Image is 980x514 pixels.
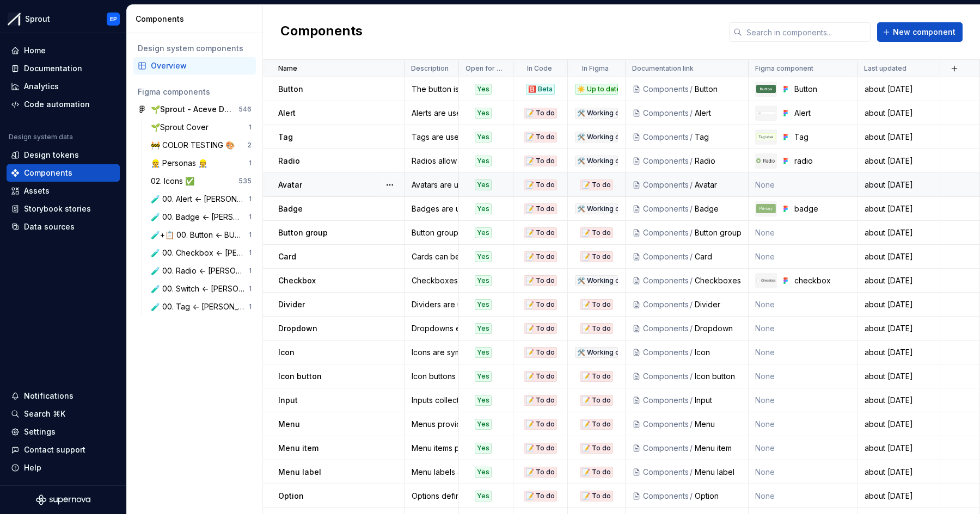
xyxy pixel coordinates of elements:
div: Yes [475,227,492,238]
a: 🧪 00. Alert <- [PERSON_NAME]1 [146,190,256,208]
img: Button [756,85,776,94]
div: Components [24,168,72,178]
button: Contact support [7,441,120,459]
div: about [DATE] [858,227,939,238]
div: 1 [249,267,252,275]
div: about [DATE] [858,347,939,358]
a: 🧪+📋 00. Button <- BURAK1 [146,226,256,244]
div: Overview [151,60,252,71]
td: None [749,173,857,197]
div: Help [24,462,41,473]
div: 📝 To do [580,395,613,406]
div: / [689,227,695,238]
div: Dropdown [695,323,742,334]
div: / [689,323,695,334]
div: Analytics [24,81,59,92]
p: Menu label [278,467,321,478]
p: Alert [278,108,296,119]
div: 🧪 00. Tag <- [PERSON_NAME] [151,301,249,312]
div: 1 [249,249,252,257]
div: Yes [475,156,492,166]
div: Yes [475,323,492,334]
div: 📝 To do [580,491,613,501]
div: 🧪+📋 00. Button <- BURAK [151,230,249,240]
div: Search ⌘K [24,408,65,419]
div: Components [643,108,689,119]
div: 🧪 00. Radio <- [PERSON_NAME] [151,265,249,276]
div: about [DATE] [858,395,939,406]
div: Inputs collect data from the user. [405,395,458,406]
div: 📝 To do [580,419,613,430]
button: Search ⌘K [7,405,120,423]
div: Components [643,347,689,358]
div: 📝 To do [524,347,557,358]
div: Components [643,156,689,166]
div: 1 [249,302,252,311]
div: 📝 To do [580,227,613,238]
div: about [DATE] [858,371,939,382]
td: None [749,317,857,340]
img: radio [756,158,776,163]
div: 📝 To do [524,467,557,478]
div: 535 [238,177,252,185]
div: Checkboxes [695,275,742,286]
td: None [749,484,857,508]
div: Design system data [9,133,73,141]
p: Open for contribution [465,64,504,73]
div: 1 [249,195,252,203]
td: None [749,412,857,436]
div: / [689,299,695,310]
div: Alert [695,108,742,119]
div: / [689,156,695,166]
a: Data sources [7,218,120,236]
div: Design tokens [24,150,79,160]
a: Home [7,42,120,59]
p: Button group [278,227,328,238]
div: checkbox [794,275,850,286]
div: Yes [475,371,492,382]
div: / [689,371,695,382]
div: 🚧 COLOR TESTING 🎨 [151,140,239,151]
div: radio [794,156,850,166]
div: Input [695,395,742,406]
div: Contact support [24,444,85,455]
div: 📝 To do [580,323,613,334]
div: Yes [475,467,492,478]
div: Cards can be used to group related subjects in a container. [405,251,458,262]
div: Dividers are used to visually separate or group elements. [405,299,458,310]
div: Button [695,84,742,95]
a: Components [7,164,120,182]
div: ☀️ Up to date [575,84,618,95]
div: Badge [695,203,742,214]
div: Components [643,371,689,382]
td: None [749,364,857,388]
div: 🛠️ Working on [575,347,618,358]
div: 📝 To do [524,251,557,262]
a: Overview [133,57,256,75]
div: about [DATE] [858,132,939,143]
div: about [DATE] [858,323,939,334]
div: 📝 To do [580,251,613,262]
div: / [689,395,695,406]
div: about [DATE] [858,203,939,214]
div: 📝 To do [524,419,557,430]
div: Components [643,467,689,478]
input: Search in components... [742,22,871,42]
div: about [DATE] [858,179,939,190]
div: Tags are used as labels to organize things or to indicate a selection. [405,132,458,143]
p: Menu [278,419,300,430]
div: Yes [475,179,492,190]
div: 546 [238,105,252,114]
div: 📝 To do [580,467,613,478]
div: about [DATE] [858,467,939,478]
p: Badge [278,203,303,214]
div: Design system components [138,43,252,54]
div: 🧪 00. Checkbox <- [PERSON_NAME] [151,247,249,258]
div: 2 [247,141,252,150]
div: 🧪 00. Badge <- [PERSON_NAME] [151,212,249,222]
div: Dropdowns expose additional content that “drops down” in a panel. [405,323,458,334]
a: Assets [7,182,120,200]
a: 🧪 00. Checkbox <- [PERSON_NAME]1 [146,244,256,262]
div: Assets [24,185,50,196]
a: Storybook stories [7,200,120,218]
